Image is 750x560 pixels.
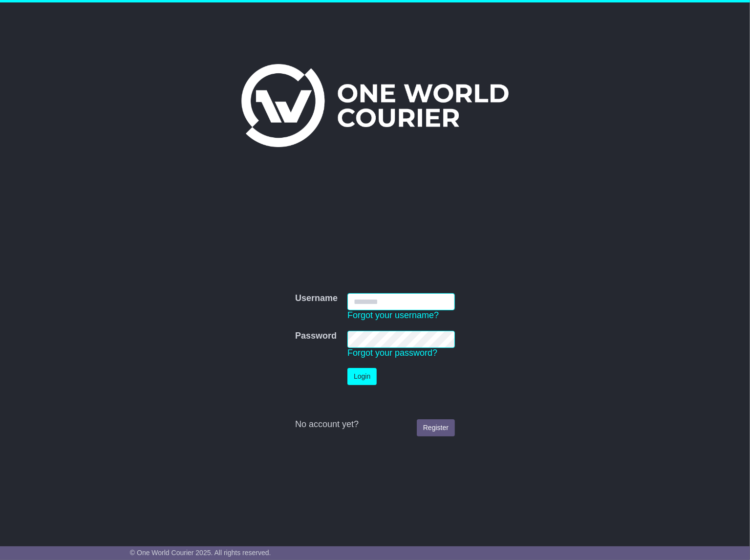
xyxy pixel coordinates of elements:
label: Username [295,293,338,304]
img: One World [241,64,508,147]
button: Login [347,368,377,385]
a: Register [417,419,455,436]
div: No account yet? [295,419,455,430]
a: Forgot your password? [347,348,437,358]
span: © One World Courier 2025. All rights reserved. [130,549,271,557]
label: Password [295,331,337,342]
a: Forgot your username? [347,310,439,320]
